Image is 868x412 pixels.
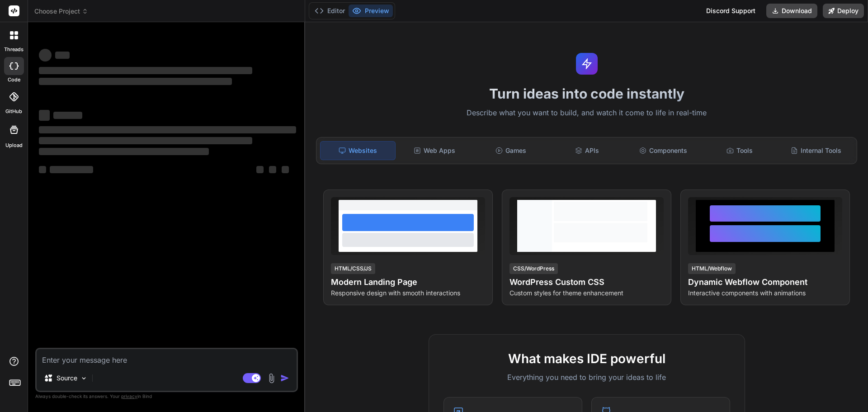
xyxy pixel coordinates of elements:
[4,46,24,53] label: threads
[55,52,70,59] span: ‌
[39,67,252,74] span: ‌
[39,166,46,173] span: ‌
[266,373,277,384] img: attachment
[311,85,863,102] h1: Turn ideas into code instantly
[626,141,701,160] div: Components
[311,5,349,17] button: Editor
[474,141,548,160] div: Games
[39,137,252,144] span: ‌
[39,49,52,62] span: ‌
[34,7,88,16] span: Choose Project
[35,392,298,401] p: Always double-check its answers. Your in Bind
[5,142,23,149] label: Upload
[688,289,842,298] p: Interactive components with animations
[550,141,624,160] div: APIs
[39,110,50,121] span: ‌
[443,372,730,383] p: Everything you need to bring your ideas to life
[688,276,842,289] h4: Dynamic Webflow Component
[39,126,296,133] span: ‌
[282,166,289,173] span: ‌
[701,4,761,18] div: Discord Support
[331,289,485,298] p: Responsive design with smooth interactions
[57,374,77,383] p: Source
[39,78,232,85] span: ‌
[509,263,558,274] div: CSS/WordPress
[8,76,20,84] label: code
[688,263,736,274] div: HTML/Webflow
[509,289,664,298] p: Custom styles for theme enhancement
[331,263,375,274] div: HTML/CSS/JS
[703,141,777,160] div: Tools
[509,276,664,289] h4: WordPress Custom CSS
[5,108,22,115] label: GitHub
[397,141,472,160] div: Web Apps
[121,393,137,399] span: privacy
[80,374,88,382] img: Pick Models
[280,374,289,383] img: icon
[823,4,864,18] button: Deploy
[256,166,264,173] span: ‌
[311,107,863,119] p: Describe what you want to build, and watch it come to life in real-time
[53,112,82,119] span: ‌
[39,148,209,155] span: ‌
[269,166,276,173] span: ‌
[331,276,485,289] h4: Modern Landing Page
[443,349,730,368] h2: What makes IDE powerful
[320,141,396,160] div: Websites
[778,141,853,160] div: Internal Tools
[50,166,93,173] span: ‌
[349,5,393,17] button: Preview
[766,4,817,18] button: Download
